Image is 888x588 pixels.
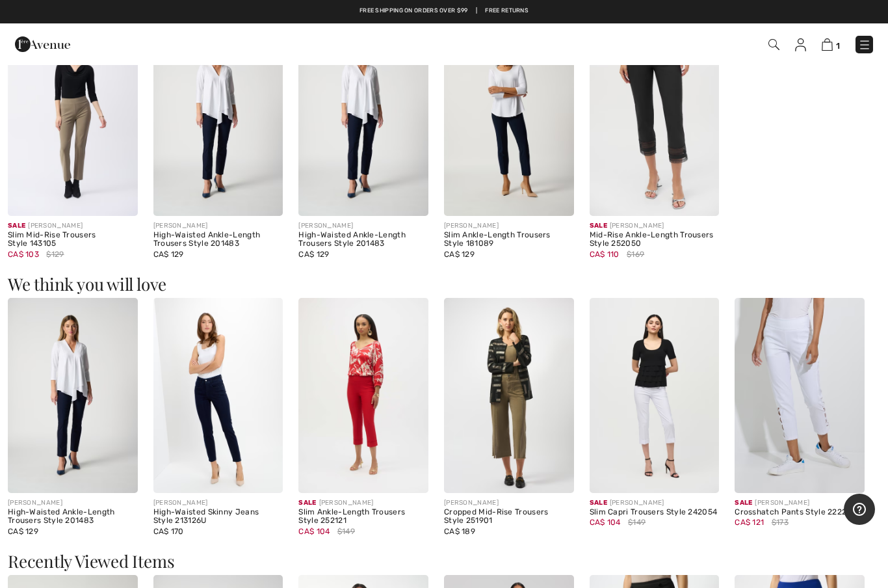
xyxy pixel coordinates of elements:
img: Mid-Rise Ankle-Length Trousers Style 252050 [590,21,720,215]
div: Slim Ankle-Length Trousers Style 181089 [444,231,574,249]
span: CA$ 110 [590,250,620,259]
div: [PERSON_NAME] [590,221,720,231]
div: [PERSON_NAME] [298,221,428,231]
span: CA$ 104 [298,527,330,536]
div: Slim Mid-Rise Trousers Style 143105 [8,231,138,249]
img: Menu [858,38,871,51]
a: 1ère Avenue [15,37,70,49]
div: [PERSON_NAME] [153,498,283,508]
div: High-Waisted Skinny Jeans Style 213126U [153,508,283,526]
a: 1 [822,36,840,52]
img: Cropped Mid-Rise Trousers Style 251901 [444,298,574,492]
img: Search [768,39,779,50]
div: [PERSON_NAME] [444,498,574,508]
span: CA$ 103 [8,250,39,259]
a: Free shipping on orders over $99 [359,7,468,16]
span: $129 [46,248,64,260]
span: Sale [298,499,316,507]
span: 1 [836,41,840,51]
img: Slim Ankle-Length Trousers Style 181089 [444,21,574,215]
span: CA$ 189 [444,527,475,536]
div: [PERSON_NAME] [8,498,138,508]
span: CA$ 129 [444,250,475,259]
span: $173 [772,516,789,528]
a: Free Returns [485,7,529,16]
span: Sale [590,222,607,230]
img: 1ère Avenue [15,31,70,57]
div: [PERSON_NAME] [298,498,428,508]
h3: Recently Viewed Items [8,553,880,570]
span: CA$ 104 [590,518,621,527]
img: High-Waisted Ankle-Length Trousers Style 201483 [298,21,428,215]
img: Shopping Bag [822,38,833,51]
span: Sale [8,222,25,230]
span: | [476,7,477,16]
img: Joseph Ribkoff Crosshatch Pants Style 222220 [735,298,865,492]
iframe: Opens a widget where you can find more information [844,494,875,526]
span: Sale [590,499,607,507]
img: Slim Capri Trousers Style 242054 [590,298,720,492]
div: High-Waisted Ankle-Length Trousers Style 201483 [298,231,428,249]
div: [PERSON_NAME] [444,221,574,231]
h3: We think you will love [8,276,880,293]
div: [PERSON_NAME] [153,221,283,231]
img: High-Waisted Ankle-Length Trousers Style 201483 [8,298,138,492]
div: Slim Ankle-Length Trousers Style 252121 [298,508,428,526]
img: High-Waisted Skinny Jeans Style 213126U [153,298,283,492]
img: Slim Mid-Rise Trousers Style 143105 [8,21,138,215]
span: $169 [627,248,644,260]
div: Crosshatch Pants Style 222220 [735,508,865,517]
div: [PERSON_NAME] [590,498,720,508]
span: CA$ 129 [153,250,184,259]
img: My Info [795,38,806,51]
div: Slim Capri Trousers Style 242054 [590,508,720,517]
div: High-Waisted Ankle-Length Trousers Style 201483 [8,508,138,526]
div: Mid-Rise Ankle-Length Trousers Style 252050 [590,231,720,249]
span: CA$ 129 [298,250,329,259]
div: High-Waisted Ankle-Length Trousers Style 201483 [153,231,283,249]
span: $149 [628,516,646,528]
img: Slim Ankle-Length Trousers Style 252121 [298,298,428,492]
div: Cropped Mid-Rise Trousers Style 251901 [444,508,574,526]
span: Sale [735,499,752,507]
span: CA$ 121 [735,518,764,527]
span: $149 [337,526,355,537]
div: [PERSON_NAME] [735,498,865,508]
span: CA$ 129 [8,527,38,536]
span: CA$ 170 [153,527,184,536]
div: [PERSON_NAME] [8,221,138,231]
img: High-Waisted Ankle-Length Trousers Style 201483 [153,21,283,215]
